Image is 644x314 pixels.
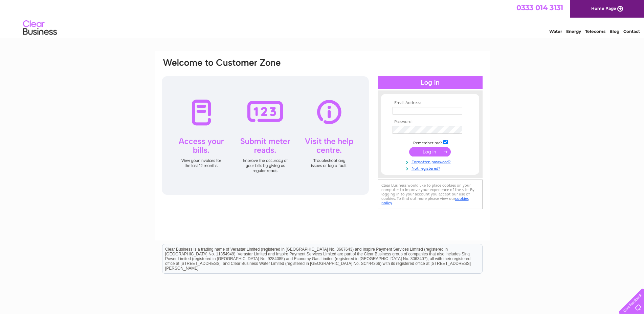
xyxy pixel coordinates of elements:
img: logo.png [23,18,57,38]
th: Password: [391,120,469,124]
div: Clear Business is a trading name of Verastar Limited (registered in [GEOGRAPHIC_DATA] No. 3667643... [162,4,482,33]
input: Submit [409,147,451,156]
a: Telecoms [585,29,605,34]
a: Energy [566,29,581,34]
a: 0333 014 3131 [516,3,563,12]
a: Contact [623,29,640,34]
td: Remember me? [391,139,469,146]
th: Email Address: [391,101,469,105]
a: Not registered? [393,165,469,171]
a: Forgotten password? [393,158,469,165]
a: Water [549,29,562,34]
a: cookies policy [381,196,469,205]
a: Blog [609,29,619,34]
div: Clear Business would like to place cookies on your computer to improve your experience of the sit... [378,180,483,209]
